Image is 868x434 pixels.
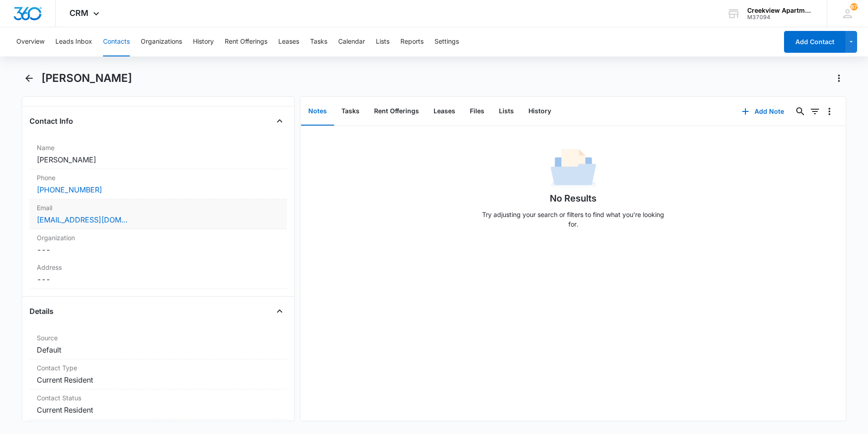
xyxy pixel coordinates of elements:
[784,31,845,53] button: Add Contact
[22,71,36,86] button: Back
[551,146,596,192] img: No Data
[193,27,214,56] button: History
[37,333,280,343] label: Source
[334,97,367,126] button: Tasks
[41,71,132,85] h1: [PERSON_NAME]
[301,97,334,126] button: Notes
[30,229,287,259] div: Organization---
[747,14,814,20] div: account id
[30,306,54,317] h4: Details
[478,210,669,229] p: Try adjusting your search or filters to find what you’re looking for.
[338,27,365,56] button: Calendar
[225,27,267,56] button: Rent Offerings
[37,154,280,165] dd: [PERSON_NAME]
[808,104,822,119] button: Filters
[37,184,102,195] a: [PHONE_NUMBER]
[521,97,558,126] button: History
[793,104,808,119] button: Search...
[37,143,280,152] label: Name
[37,344,280,355] dd: Default
[30,139,287,169] div: Name[PERSON_NAME]
[310,27,327,56] button: Tasks
[832,71,846,86] button: Actions
[463,97,492,126] button: Files
[37,214,128,225] a: [EMAIL_ADDRESS][DOMAIN_NAME]
[272,114,287,128] button: Close
[426,97,463,126] button: Leases
[37,274,280,285] dd: ---
[37,404,280,415] dd: Current Resident
[16,27,44,56] button: Overview
[376,27,390,56] button: Lists
[400,27,424,56] button: Reports
[55,27,92,56] button: Leads Inbox
[822,104,837,119] button: Overflow Menu
[30,329,287,359] div: SourceDefault
[30,259,287,289] div: Address---
[30,389,287,419] div: Contact StatusCurrent Resident
[30,116,73,126] h4: Contact Info
[141,27,182,56] button: Organizations
[37,363,280,373] label: Contact Type
[30,359,287,389] div: Contact TypeCurrent Resident
[37,262,280,272] label: Address
[30,169,287,199] div: Phone[PHONE_NUMBER]
[37,374,280,385] dd: Current Resident
[434,27,459,56] button: Settings
[103,27,130,56] button: Contacts
[69,8,89,18] span: CRM
[850,3,858,10] span: 87
[30,199,287,229] div: Email[EMAIL_ADDRESS][DOMAIN_NAME]
[278,27,299,56] button: Leases
[367,97,426,126] button: Rent Offerings
[272,304,287,318] button: Close
[37,393,280,403] label: Contact Status
[747,7,814,14] div: account name
[37,203,280,212] label: Email
[733,101,793,122] button: Add Note
[37,244,280,255] dd: ---
[37,173,280,182] label: Phone
[550,192,597,205] h1: No Results
[492,97,521,126] button: Lists
[37,233,280,242] label: Organization
[850,3,858,10] div: notifications count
